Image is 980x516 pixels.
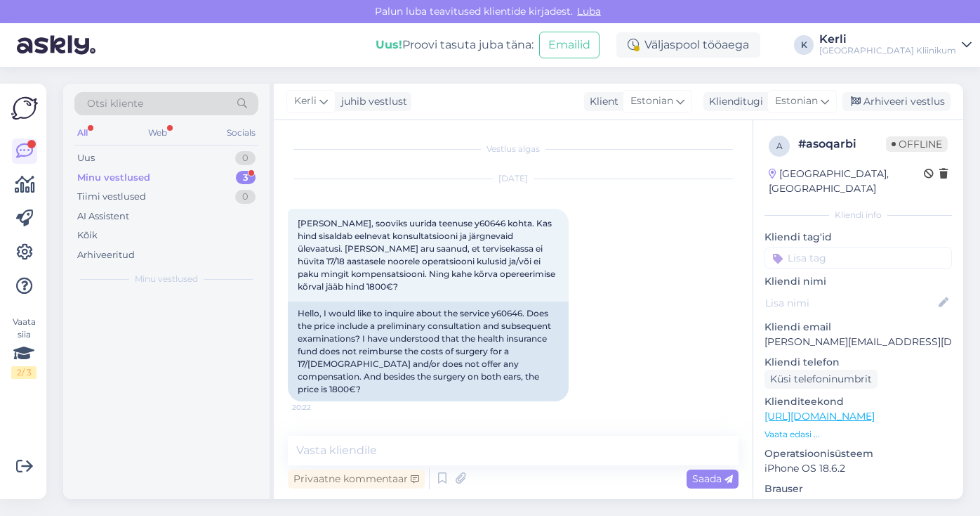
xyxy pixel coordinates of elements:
[135,273,198,285] span: Minu vestlused
[298,218,557,292] span: [PERSON_NAME], sooviks uurida teenuse y60646 kohta. Kas hind sisaldab eelnevat konsultatsiooni ja...
[794,35,814,55] div: K
[764,446,952,461] p: Operatsioonisüsteem
[77,228,98,243] div: Kõik
[692,472,733,485] span: Saada
[11,316,37,379] div: Vaata siia
[764,209,952,221] div: Kliendi info
[764,355,952,370] p: Kliendi telefon
[236,171,256,185] div: 3
[764,410,875,423] a: [URL][DOMAIN_NAME]
[769,167,924,196] div: [GEOGRAPHIC_DATA], [GEOGRAPHIC_DATA]
[235,190,256,204] div: 0
[573,5,605,18] span: Luba
[288,143,739,155] div: Vestlus algas
[764,370,878,389] div: Küsi telefoninumbrit
[764,274,952,289] p: Kliendi nimi
[775,93,818,109] span: Estonian
[764,320,952,335] p: Kliendi email
[764,428,952,441] p: Vaata edasi ...
[630,93,673,109] span: Estonian
[886,136,948,152] span: Offline
[819,34,972,56] a: Kerli[GEOGRAPHIC_DATA] Kliinikum
[819,45,956,56] div: [GEOGRAPHIC_DATA] Kliinikum
[584,94,618,109] div: Klient
[764,461,952,476] p: iPhone OS 18.6.2
[224,124,258,142] div: Socials
[842,92,951,111] div: Arhiveeri vestlus
[764,230,952,245] p: Kliendi tag'id
[703,94,763,109] div: Klienditugi
[294,93,317,109] span: Kerli
[798,136,886,153] div: # asoqarbi
[77,190,146,204] div: Tiimi vestlused
[11,95,38,122] img: Askly Logo
[764,394,952,409] p: Klienditeekond
[288,470,425,489] div: Privaatne kommentaar
[764,247,952,269] input: Lisa tag
[776,141,783,151] span: a
[77,209,129,224] div: AI Assistent
[288,302,569,401] div: Hello, I would like to inquire about the service y60646. Does the price include a preliminary con...
[235,151,256,165] div: 0
[616,32,760,58] div: Väljaspool tööaega
[77,171,150,185] div: Minu vestlused
[87,96,143,111] span: Otsi kliente
[376,38,402,51] b: Uus!
[145,124,170,142] div: Web
[765,295,936,311] input: Lisa nimi
[77,248,135,262] div: Arhiveeritud
[819,34,956,45] div: Kerli
[74,124,91,142] div: All
[376,37,534,53] div: Proovi tasuta juba täna:
[336,94,407,109] div: juhib vestlust
[682,421,734,432] span: AI Assistent
[764,496,952,511] p: Chrome 140.0.7339.122
[292,402,345,413] span: 20:22
[288,172,739,185] div: [DATE]
[764,335,952,349] p: [PERSON_NAME][EMAIL_ADDRESS][DOMAIN_NAME]
[764,482,952,496] p: Brauser
[77,151,95,165] div: Uus
[539,32,600,58] button: Emailid
[11,366,37,379] div: 2 / 3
